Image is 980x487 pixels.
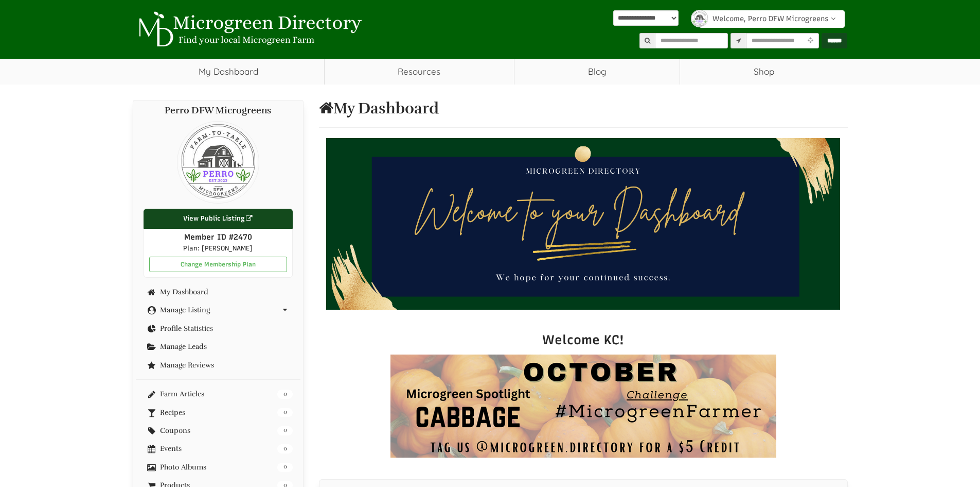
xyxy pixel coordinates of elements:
[144,106,293,116] h4: Perro DFW Microgreens
[277,463,293,472] span: 0
[542,332,624,347] span: Welcome KC!
[144,343,293,350] a: Manage Leads
[390,355,776,458] img: October2
[149,257,288,272] a: Change Membership Plan
[613,10,679,26] select: Language Translate Widget
[183,244,253,252] span: Plan: [PERSON_NAME]
[613,10,679,43] div: Powered by
[691,10,708,27] img: pimage 2470 187 photo
[805,38,816,44] i: Use Current Location
[144,288,293,296] a: My Dashboard
[177,121,259,204] img: pimage 2470 187 photo
[277,444,293,454] span: 0
[277,390,293,399] span: 0
[277,408,293,417] span: 0
[144,409,293,416] a: 0 Recipes
[144,445,293,452] a: 0 Events
[325,59,514,85] a: Resources
[319,100,848,117] h1: My Dashboard
[144,463,293,471] a: 0 Photo Albums
[144,325,293,332] a: Profile Statistics
[133,11,364,47] img: Microgreen Directory
[144,209,293,229] a: View Public Listing
[144,306,293,314] a: Manage Listing
[680,59,847,85] a: Shop
[144,427,293,434] a: 0 Coupons
[184,232,252,242] span: Member ID #2470
[133,59,324,85] a: My Dashboard
[144,390,293,398] a: 0 Farm Articles
[277,426,293,435] span: 0
[326,138,840,310] img: Blue Gold Rustic Artisinal Remote Graduation Banner (1)
[514,59,680,85] a: Blog
[699,10,845,28] a: Welcome, Perro DFW Microgreens
[144,361,293,369] a: Manage Reviews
